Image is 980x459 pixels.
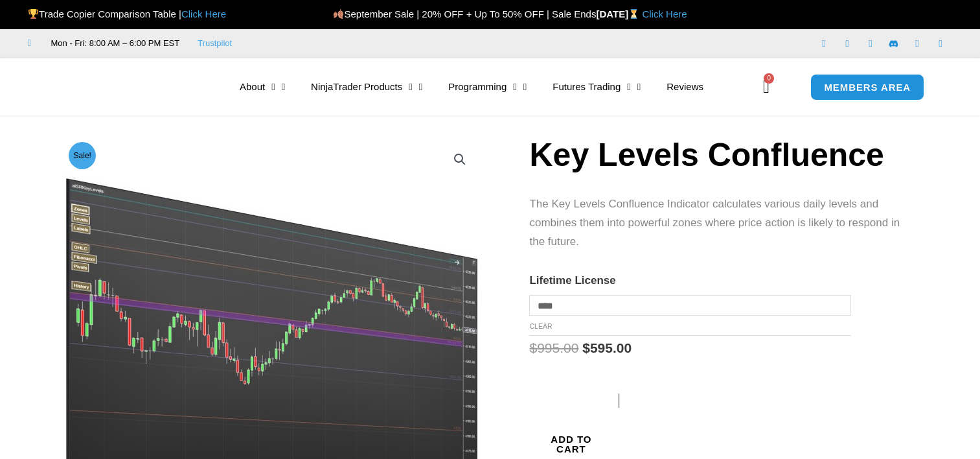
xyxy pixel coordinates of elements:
[181,8,226,19] a: Click Here
[334,9,343,19] img: 🍂
[227,72,760,102] nav: Menu
[810,74,924,100] a: MEMBERS AREA
[47,64,187,110] img: LogoAI | Affordable Indicators – NinjaTrader
[198,36,232,51] a: Trustpilot
[529,340,537,355] span: $
[656,395,685,408] text: ••••••
[28,9,38,19] img: 🏆
[298,72,435,102] a: NinjaTrader Products
[582,340,632,355] bdi: 595.00
[629,9,639,19] img: ⏳
[529,195,907,252] p: The Key Levels Confluence Indicator calculates various daily levels and combines them into powerf...
[48,36,180,51] span: Mon - Fri: 8:00 AM – 6:00 PM EST
[824,82,911,92] span: MEMBERS AREA
[69,142,96,169] span: Sale!
[764,73,774,84] span: 0
[448,148,472,171] a: View full-screen image gallery
[540,72,654,102] a: Futures Trading
[435,72,540,102] a: Programming
[582,340,590,355] span: $
[529,274,615,287] label: Lifetime License
[654,72,716,102] a: Reviews
[744,68,789,106] a: 0
[610,380,713,381] iframe: Secure payment input frame
[529,322,552,330] a: Clear options
[529,132,907,178] h1: Key Levels Confluence
[596,8,642,19] strong: [DATE]
[529,340,578,355] bdi: 995.00
[28,8,226,19] span: Trade Copier Comparison Table |
[333,8,596,19] span: September Sale | 20% OFF + Up To 50% OFF | Sale Ends
[227,72,298,102] a: About
[642,8,687,19] a: Click Here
